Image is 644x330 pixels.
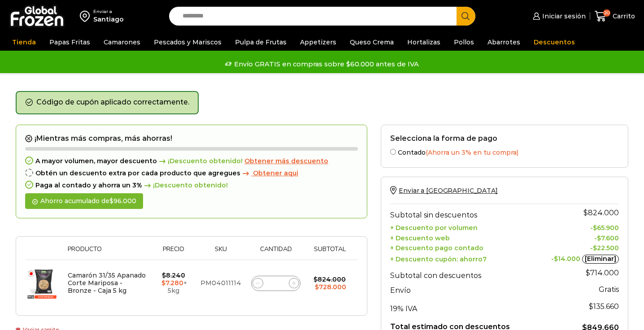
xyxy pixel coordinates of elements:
a: Obtener aqui [240,169,298,177]
span: ¡Descuento obtenido! [142,182,228,189]
a: Tienda [8,34,40,51]
input: Product quantity [270,277,282,290]
span: $ [313,275,318,283]
span: $ [593,244,597,252]
span: $ [161,279,165,287]
th: + Descuento por volumen [390,221,538,232]
th: Sku [196,246,246,260]
th: Cantidad [246,246,306,260]
div: Obtén un descuento extra por cada producto que agregues [25,169,358,177]
a: 20 Carrito [595,6,635,27]
th: Subtotal con descuentos [390,264,538,282]
span: Obtener más descuento [244,157,328,165]
span: $ [109,197,113,205]
td: - [539,221,619,232]
span: $ [593,224,597,232]
th: + Descuento web [390,232,538,242]
span: ¡Descuento obtenido! [157,157,243,165]
th: Envío [390,282,538,298]
td: PM04011114 [196,260,246,307]
span: Obtener aqui [253,169,298,177]
bdi: 7.600 [597,234,619,242]
h2: Selecciona la forma de pago [390,134,619,143]
td: × 5kg [151,260,196,307]
strong: Gratis [599,285,619,294]
label: Contado [390,147,619,156]
a: Appetizers [296,34,341,51]
span: $ [554,255,558,263]
a: Papas Fritas [45,34,95,51]
span: 135.660 [589,302,619,311]
a: Pulpa de Frutas [231,34,291,51]
div: Santiago [93,15,124,24]
span: Carrito [610,12,635,21]
button: Search button [457,7,475,26]
bdi: 8.240 [162,271,185,279]
td: - [539,242,619,252]
input: Contado(Ahorra un 3% en tu compra) [390,149,396,155]
a: Iniciar sesión [531,7,585,25]
a: Abarrotes [483,34,525,51]
span: (Ahorra un 3% en tu compra) [426,148,518,156]
a: Camarón 31/35 Apanado Corte Mariposa - Bronze - Caja 5 kg [68,271,146,295]
bdi: 728.000 [315,283,346,291]
a: Hortalizas [403,34,445,51]
bdi: 714.000 [586,269,619,277]
th: 19% IVA [390,297,538,315]
td: - [539,232,619,242]
th: Producto [63,246,151,260]
span: $ [162,271,166,279]
div: Código de cupón aplicado correctamente. [16,91,199,114]
span: $ [315,283,319,291]
a: Pollos [449,34,479,51]
span: 20 [603,9,610,17]
th: Precio [151,246,196,260]
img: address-field-icon.svg [80,9,93,24]
bdi: 96.000 [109,197,136,205]
bdi: 824.000 [583,208,619,217]
div: A mayor volumen, mayor descuento [25,157,358,165]
th: + Descuento pago contado [390,242,538,252]
span: Enviar a [GEOGRAPHIC_DATA] [399,187,497,195]
span: Iniciar sesión [540,12,586,21]
h2: ¡Mientras más compras, más ahorras! [25,134,358,143]
span: $ [583,208,588,217]
bdi: 22.500 [593,244,619,252]
bdi: 65.900 [593,224,619,232]
th: Subtotal [306,246,353,260]
th: Subtotal sin descuentos [390,204,538,221]
a: Descuentos [529,34,579,51]
div: Paga al contado y ahorra un 3% [25,182,358,189]
div: Ahorro acumulado de [25,193,143,209]
th: + Descuento cupón: ahorro7 [390,252,538,264]
bdi: 7.280 [161,279,183,287]
span: $ [597,234,601,242]
bdi: 824.000 [313,275,346,283]
div: Enviar a [93,9,124,15]
span: $ [586,269,590,277]
a: Queso Crema [345,34,398,51]
a: [Eliminar] [582,255,619,264]
a: Pescados y Mariscos [149,34,226,51]
a: Obtener más descuento [244,157,328,165]
a: Camarones [99,34,145,51]
span: $ [589,302,593,311]
span: 14.000 [554,255,580,263]
a: Enviar a [GEOGRAPHIC_DATA] [390,187,497,195]
td: - [539,252,619,264]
